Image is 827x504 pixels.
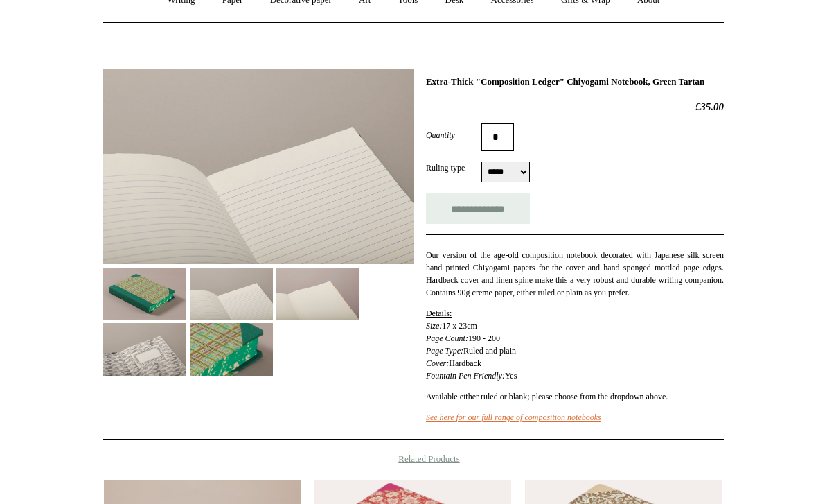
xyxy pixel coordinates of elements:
[426,346,463,356] em: Page Type:
[426,371,505,381] em: Fountain Pen Friendly:
[426,412,601,422] a: See here for our full range of composition notebooks
[190,323,273,375] img: Extra-Thick "Composition Ledger" Chiyogami Notebook, Green Tartan
[426,76,724,87] h1: Extra-Thick "Composition Ledger" Chiyogami Notebook, Green Tartan
[103,69,413,264] img: Extra-Thick "Composition Ledger" Chiyogami Notebook, Green Tartan
[426,333,468,343] em: Page Count:
[426,162,481,174] label: Ruling type
[426,250,724,297] span: Our version of the age-old composition notebook decorated with Japanese silk screen hand printed ...
[426,321,442,331] em: Size:
[468,333,500,343] span: 190 - 200
[426,101,724,113] h2: £35.00
[505,371,517,381] span: Yes
[426,358,449,368] em: Cover:
[442,321,477,331] span: 17 x 23cm
[103,323,186,375] img: Extra-Thick "Composition Ledger" Chiyogami Notebook, Green Tartan
[449,358,481,368] span: Hardback
[426,129,481,141] label: Quantity
[426,309,452,318] span: Details:
[103,268,186,320] img: Extra-Thick "Composition Ledger" Chiyogami Notebook, Green Tartan
[426,390,724,403] p: Available either ruled or blank; please choose from the dropdown above.
[463,346,516,356] span: Ruled and plain
[190,268,273,320] img: Extra-Thick "Composition Ledger" Chiyogami Notebook, Green Tartan
[67,453,760,464] h4: Related Products
[276,268,359,320] img: Extra-Thick "Composition Ledger" Chiyogami Notebook, Green Tartan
